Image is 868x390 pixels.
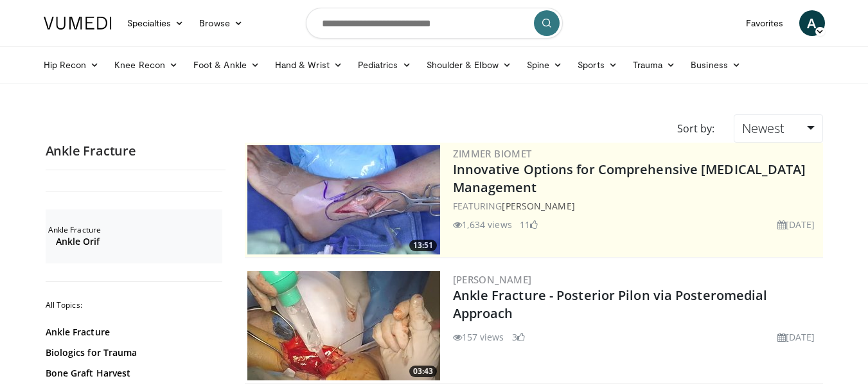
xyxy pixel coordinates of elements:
li: 157 views [453,330,504,344]
a: A [799,10,825,36]
li: 11 [520,218,538,231]
a: Bone Graft Harvest [46,367,219,380]
a: Browse [191,10,251,36]
a: Ankle Orif [56,235,219,248]
a: 03:43 [247,271,440,380]
a: 13:51 [247,145,440,254]
a: Business [683,52,748,78]
a: Trauma [625,52,684,78]
div: FEATURING [453,199,820,213]
a: Spine [519,52,570,78]
a: Specialties [120,10,192,36]
a: Biologics for Trauma [46,346,219,359]
a: Pediatrics [350,52,419,78]
span: 03:43 [409,366,437,377]
li: [DATE] [777,330,815,344]
img: ce164293-0bd9-447d-b578-fc653e6584c8.300x170_q85_crop-smart_upscale.jpg [247,145,440,254]
a: [PERSON_NAME] [502,200,574,212]
img: VuMedi Logo [44,17,112,30]
a: Ankle Fracture [46,326,219,339]
h2: Ankle Fracture [48,225,222,235]
a: Foot & Ankle [186,52,267,78]
span: Newest [742,120,784,137]
a: Favorites [738,10,792,36]
span: 13:51 [409,240,437,251]
a: Hip Recon [36,52,107,78]
a: Zimmer Biomet [453,147,532,160]
a: Newest [734,114,822,143]
li: [DATE] [777,218,815,231]
a: Knee Recon [107,52,186,78]
li: 3 [512,330,525,344]
a: Sports [570,52,625,78]
div: Sort by: [668,114,724,143]
a: Ankle Fracture - Posterior Pilon via Posteromedial Approach [453,287,768,322]
a: Shoulder & Elbow [419,52,519,78]
li: 1,634 views [453,218,512,231]
input: Search topics, interventions [306,8,563,39]
h2: Ankle Fracture [46,143,226,159]
a: Innovative Options for Comprehensive [MEDICAL_DATA] Management [453,161,806,196]
a: [PERSON_NAME] [453,273,532,286]
h2: All Topics: [46,300,222,310]
a: Hand & Wrist [267,52,350,78]
img: e384fb8a-f4bd-410d-a5b4-472c618d94ed.300x170_q85_crop-smart_upscale.jpg [247,271,440,380]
